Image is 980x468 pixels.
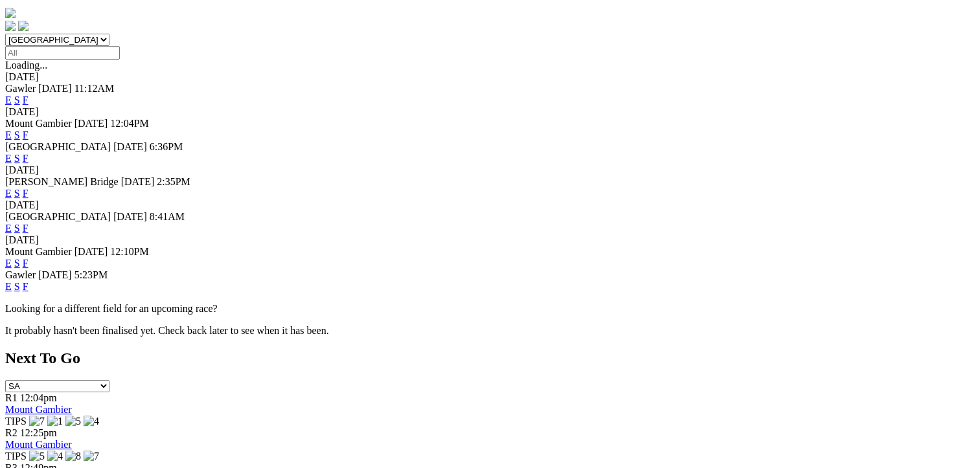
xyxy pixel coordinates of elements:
a: E [5,129,12,140]
a: S [14,258,20,269]
img: 5 [65,416,81,427]
a: F [23,223,28,234]
img: 4 [47,451,63,462]
img: logo-grsa-white.png [5,8,16,18]
a: E [5,258,12,269]
span: 6:36PM [150,141,183,152]
a: S [14,95,20,106]
span: [DATE] [74,246,108,257]
span: 12:25pm [20,427,57,438]
a: F [23,129,28,140]
span: Gawler [5,269,36,280]
div: [DATE] [5,164,975,176]
a: Mount Gambier [5,439,72,450]
span: Loading... [5,60,47,71]
span: [DATE] [113,211,147,222]
a: S [14,129,20,140]
span: R2 [5,427,17,438]
a: F [23,95,28,106]
a: F [23,153,28,164]
span: 12:04PM [110,118,149,129]
a: S [14,153,20,164]
img: 1 [47,416,63,427]
img: twitter.svg [18,21,28,31]
img: 8 [65,451,81,462]
span: 5:23PM [74,269,108,280]
a: S [14,223,20,234]
span: R1 [5,392,17,403]
input: Select date [5,46,120,60]
span: 12:04pm [20,392,57,403]
span: Mount Gambier [5,246,72,257]
span: TIPS [5,451,27,462]
div: [DATE] [5,106,975,118]
span: 8:41AM [150,211,185,222]
a: E [5,223,12,234]
a: Mount Gambier [5,404,72,415]
a: F [23,258,28,269]
span: [GEOGRAPHIC_DATA] [5,211,111,222]
span: [DATE] [113,141,147,152]
a: S [14,188,20,199]
img: facebook.svg [5,21,16,31]
span: [PERSON_NAME] Bridge [5,176,119,187]
span: Mount Gambier [5,118,72,129]
span: [DATE] [38,269,72,280]
a: E [5,95,12,106]
div: [DATE] [5,71,975,83]
span: TIPS [5,416,27,427]
a: F [23,188,28,199]
partial: It probably hasn't been finalised yet. Check back later to see when it has been. [5,325,329,336]
span: [DATE] [121,176,155,187]
div: [DATE] [5,234,975,246]
div: [DATE] [5,199,975,211]
h2: Next To Go [5,350,975,367]
span: 2:35PM [157,176,190,187]
p: Looking for a different field for an upcoming race? [5,303,975,315]
span: [DATE] [38,83,72,94]
a: F [23,281,28,292]
a: E [5,281,12,292]
span: 12:10PM [110,246,149,257]
span: [DATE] [74,118,108,129]
span: 11:12AM [74,83,115,94]
a: S [14,281,20,292]
img: 7 [84,451,99,462]
a: E [5,153,12,164]
img: 7 [29,416,45,427]
span: Gawler [5,83,36,94]
img: 5 [29,451,45,462]
span: [GEOGRAPHIC_DATA] [5,141,111,152]
a: E [5,188,12,199]
img: 4 [84,416,99,427]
